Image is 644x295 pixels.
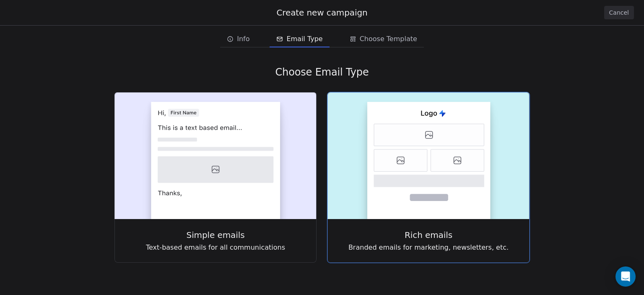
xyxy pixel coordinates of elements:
[286,34,322,44] span: Email Type
[237,34,249,44] span: Info
[348,243,509,253] span: Branded emails for marketing, newsletters, etc.
[604,6,634,19] button: Cancel
[114,66,530,78] div: Choose Email Type
[405,229,452,241] span: Rich emails
[220,31,424,47] div: email creation steps
[10,7,634,18] div: Create new campaign
[146,243,285,253] span: Text-based emails for all communications
[360,34,417,44] span: Choose Template
[615,266,636,287] div: Open Intercom Messenger
[187,229,245,241] span: Simple emails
